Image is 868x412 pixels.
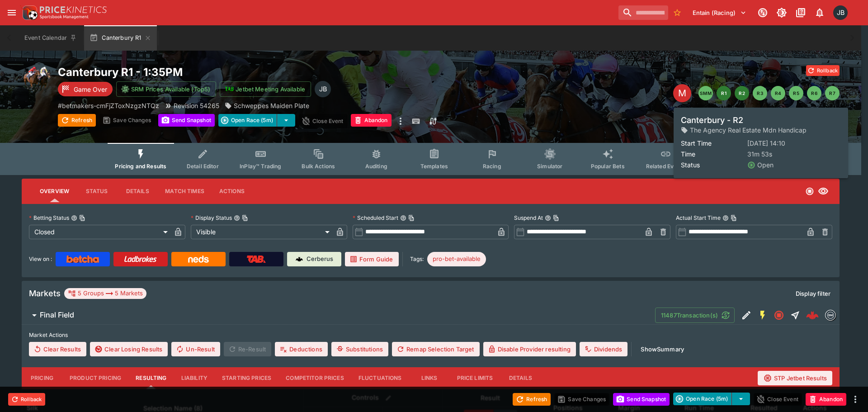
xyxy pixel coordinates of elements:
span: Related Events [646,163,685,170]
button: Un-Result [171,342,220,356]
button: Notifications [811,5,828,21]
button: Clear Losing Results [90,342,168,356]
img: Ladbrokes [124,256,157,263]
img: PriceKinetics Logo [20,4,38,22]
button: select merge strategy [732,393,750,405]
svg: Closed [774,310,784,321]
span: InPlay™ Trading [240,163,281,170]
p: Override [765,117,788,126]
a: 11e7bb7e-8981-46e1-91bf-303858d76bfc [803,306,821,324]
button: SRM Prices Available (Top5) [116,81,216,97]
div: Josh Brown [833,5,848,20]
button: Open Race (5m) [673,393,732,405]
span: Racing [483,163,501,170]
button: R3 [753,86,767,100]
p: Actual Start Time [676,214,721,222]
button: Pricing [22,367,62,389]
button: STP Jetbet Results [758,371,832,385]
button: Remap Selection Target [392,342,480,356]
button: R7 [825,86,840,100]
button: Straight [787,307,803,323]
button: Open Race (5m) [218,114,277,127]
span: Simulator [537,163,562,170]
p: Betting Status [29,214,69,222]
button: Links [409,367,450,389]
button: Refresh [513,393,551,406]
p: Copy To Clipboard [58,101,159,110]
h6: Final Field [40,310,74,320]
button: Canterbury R1 [84,25,156,51]
div: Edit Meeting [673,84,691,102]
img: betmakers [826,310,835,320]
button: Product Pricing [62,367,128,389]
p: Scheduled Start [353,214,398,222]
img: logo-cerberus--red.svg [806,309,819,322]
label: Tags: [410,252,424,266]
button: more [850,394,861,405]
h5: Markets [29,288,61,298]
button: R2 [735,86,749,100]
div: betmakers [825,310,836,321]
button: Copy To Clipboard [242,215,248,221]
button: 11487Transaction(s) [655,308,735,323]
div: 11e7bb7e-8981-46e1-91bf-303858d76bfc [806,309,819,322]
button: R1 [717,86,731,100]
button: Details [500,367,541,389]
button: Actions [212,180,252,202]
button: Deductions [275,342,328,356]
button: R5 [789,86,803,100]
span: Re-Result [224,342,271,356]
div: Betting Target: cerberus [427,252,486,266]
button: Closed [771,307,787,323]
button: Josh Brown [830,3,850,23]
button: Competitor Prices [278,367,351,389]
button: Select Tenant [687,5,752,20]
button: Send Snapshot [613,393,670,406]
span: Popular Bets [591,163,625,170]
div: Schweppes Maiden Plate [225,101,309,110]
button: Documentation [793,5,809,21]
p: Game Over [74,85,107,94]
h2: Copy To Clipboard [58,65,449,79]
div: Closed [29,225,171,239]
span: System Controls [702,163,746,170]
span: pro-bet-available [427,255,486,264]
span: Pricing and Results [115,163,166,170]
span: Templates [420,163,448,170]
button: Details [117,180,158,202]
img: TabNZ [247,256,266,263]
button: select merge strategy [277,114,295,127]
span: Bulk Actions [302,163,335,170]
button: No Bookmarks [670,5,684,20]
button: SMM [698,86,713,100]
img: Betcha [66,256,99,263]
button: Rollback [8,393,45,406]
button: ShowSummary [635,342,689,356]
label: Market Actions [29,328,832,342]
button: Match Times [158,180,212,202]
p: Schweppes Maiden Plate [234,101,309,110]
svg: Visible [818,186,829,197]
button: Clear Results [29,342,86,356]
button: Copy To Clipboard [553,215,559,221]
nav: pagination navigation [698,86,840,100]
input: search [618,5,668,20]
a: Form Guide [345,252,399,266]
img: PriceKinetics [40,6,107,13]
img: jetbet-logo.svg [225,85,234,94]
button: Display filter [790,286,836,301]
p: Overtype [722,117,746,126]
button: Edit Detail [738,307,755,323]
p: Display Status [191,214,232,222]
svg: Closed [805,187,814,196]
button: Liability [174,367,215,389]
button: Fluctuations [351,367,409,389]
button: Starting Prices [215,367,278,389]
button: Copy To Clipboard [79,215,85,221]
button: Connected to PK [755,5,771,21]
span: Detail Editor [187,163,219,170]
button: R4 [771,86,785,100]
button: Jetbet Meeting Available [220,81,311,97]
p: Suspend At [514,214,543,222]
